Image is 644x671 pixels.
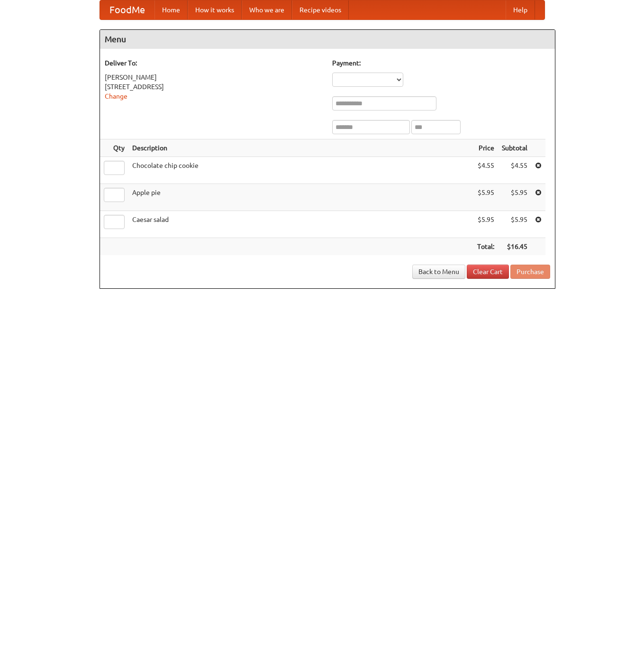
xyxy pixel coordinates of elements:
[188,0,242,19] a: How it works
[105,73,323,82] div: [PERSON_NAME]
[100,139,128,157] th: Qty
[473,139,498,157] th: Price
[473,184,498,211] td: $5.95
[473,238,498,256] th: Total:
[498,184,531,211] td: $5.95
[100,30,555,49] h4: Menu
[105,58,323,68] h5: Deliver To:
[467,265,509,279] a: Clear Cart
[128,184,473,211] td: Apple pie
[473,157,498,184] td: $4.55
[128,157,473,184] td: Chocolate chip cookie
[510,265,550,279] button: Purchase
[128,139,473,157] th: Description
[292,0,349,19] a: Recipe videos
[412,265,465,279] a: Back to Menu
[105,82,323,92] div: [STREET_ADDRESS]
[242,0,292,19] a: Who we are
[100,0,154,19] a: FoodMe
[498,238,531,256] th: $16.45
[128,211,473,238] td: Caesar salad
[473,211,498,238] td: $5.95
[498,139,531,157] th: Subtotal
[498,211,531,238] td: $5.95
[332,58,550,68] h5: Payment:
[498,157,531,184] td: $4.55
[154,0,188,19] a: Home
[506,0,535,19] a: Help
[105,92,127,100] a: Change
